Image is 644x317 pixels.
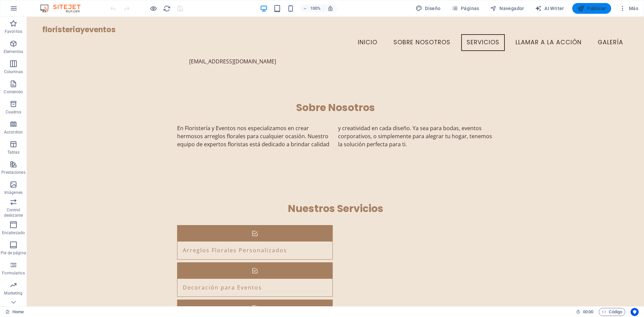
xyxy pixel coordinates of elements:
p: Columnas [4,69,23,74]
button: AI Writer [532,3,567,14]
p: Prestaciones [1,170,25,175]
button: Diseño [413,3,443,14]
button: 100% [300,4,324,12]
span: Diseño [416,5,441,12]
span: : [588,309,589,314]
h6: Tiempo de la sesión [576,308,594,316]
p: Elementos [4,49,23,54]
span: Más [619,5,638,12]
button: Páginas [449,3,482,14]
p: Marketing [4,290,22,296]
p: Accordion [4,129,23,135]
button: reload [163,4,171,12]
p: Pie de página [1,250,26,256]
div: Diseño (Ctrl+Alt+Y) [413,3,443,14]
span: Páginas [451,5,479,12]
span: 00 00 [583,308,593,316]
h6: 100% [310,4,321,12]
a: [EMAIL_ADDRESS][DOMAIN_NAME] [162,41,249,48]
button: Más [616,3,641,14]
span: Código [602,308,622,316]
span: AI Writer [535,5,564,12]
span: Publicar [578,5,606,12]
p: Cuadros [6,109,21,115]
p: Formularios [2,270,24,276]
i: Al redimensionar, ajustar el nivel de zoom automáticamente para ajustarse al dispositivo elegido. [327,5,333,11]
button: Haz clic para salir del modo de previsualización y seguir editando [149,4,157,12]
button: Usercentrics [631,308,639,316]
p: Tablas [7,150,20,155]
button: Navegador [487,3,527,14]
p: Favoritos [5,29,22,34]
img: Editor Logo [39,4,89,12]
button: Publicar [572,3,611,14]
i: Volver a cargar página [163,5,171,12]
p: Encabezado [2,230,25,235]
span: Navegador [490,5,524,12]
button: Código [599,308,625,316]
a: Haz clic para cancelar la selección y doble clic para abrir páginas [5,308,24,316]
p: Imágenes [4,190,22,195]
p: Contenido [4,89,23,95]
